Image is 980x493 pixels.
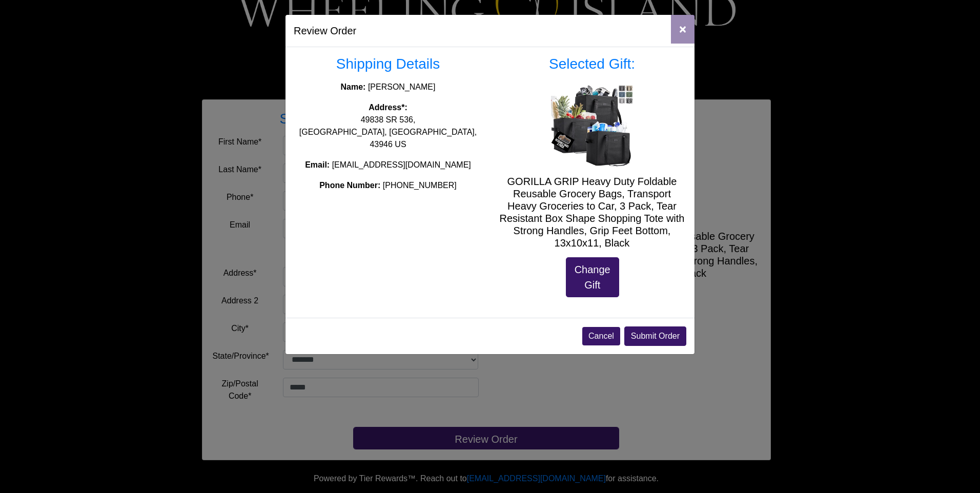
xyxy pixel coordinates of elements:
[566,257,619,297] a: Change Gift
[294,55,482,73] h3: Shipping Details
[624,326,686,346] button: Submit Order
[498,55,686,73] h3: Selected Gift:
[332,160,471,169] span: [EMAIL_ADDRESS][DOMAIN_NAME]
[671,15,695,44] button: Close
[294,23,356,38] h5: Review Order
[305,160,330,169] strong: Email:
[383,181,457,190] span: [PHONE_NUMBER]
[368,83,436,91] span: [PERSON_NAME]
[551,85,633,167] img: GORILLA GRIP Heavy Duty Foldable Reusable Grocery Bags, Transport Heavy Groceries to Car, 3 Pack,...
[299,115,477,149] span: 49838 SR 536, [GEOGRAPHIC_DATA], [GEOGRAPHIC_DATA], 43946 US
[341,83,366,91] strong: Name:
[369,103,407,112] strong: Address*:
[319,181,380,190] strong: Phone Number:
[679,22,686,36] span: ×
[498,175,686,249] h5: GORILLA GRIP Heavy Duty Foldable Reusable Grocery Bags, Transport Heavy Groceries to Car, 3 Pack,...
[582,327,620,345] button: Cancel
